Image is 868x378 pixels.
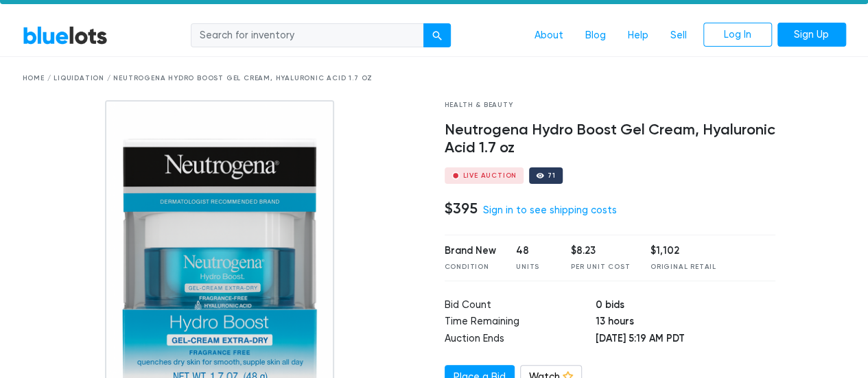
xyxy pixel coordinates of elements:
[596,331,775,349] td: [DATE] 5:19 AM PDT
[596,314,775,331] td: 13 hours
[650,244,716,259] div: $1,102
[23,73,846,84] div: Home / Liquidation / Neutrogena Hydro Boost Gel Cream, Hyaluronic Acid 1.7 oz
[483,204,617,216] a: Sign in to see shipping costs
[524,23,574,49] a: About
[617,23,659,49] a: Help
[445,100,776,110] div: Health & Beauty
[571,244,630,259] div: $8.23
[191,23,424,48] input: Search for inventory
[445,262,496,272] div: Condition
[659,23,698,49] a: Sell
[574,23,617,49] a: Blog
[777,23,846,47] a: Sign Up
[445,298,596,315] td: Bid Count
[445,200,478,217] h4: $395
[516,244,550,259] div: 48
[571,262,630,272] div: Per Unit Cost
[445,244,496,259] div: Brand New
[516,262,550,272] div: Units
[445,314,596,331] td: Time Remaining
[596,298,775,315] td: 0 bids
[703,23,772,47] a: Log In
[445,121,776,157] h4: Neutrogena Hydro Boost Gel Cream, Hyaluronic Acid 1.7 oz
[445,331,596,349] td: Auction Ends
[650,262,716,272] div: Original Retail
[463,172,517,179] div: Live Auction
[548,172,556,179] div: 71
[23,25,108,45] a: BlueLots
